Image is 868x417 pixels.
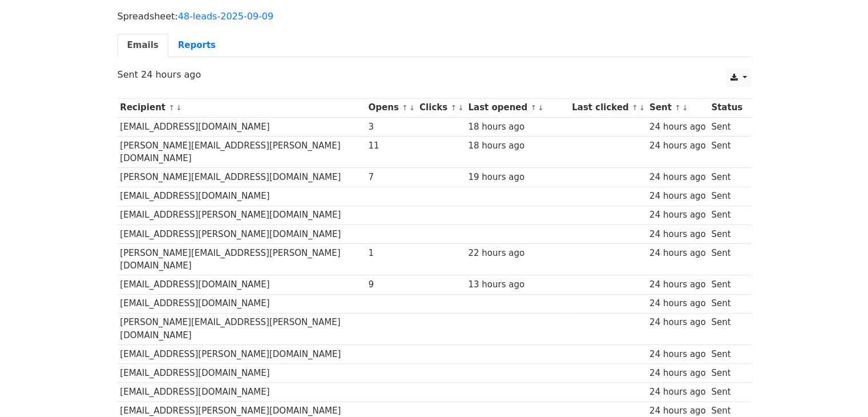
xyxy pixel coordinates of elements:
td: [EMAIL_ADDRESS][DOMAIN_NAME] [118,294,366,313]
div: 24 hours ago [649,139,706,153]
a: 48-leads-2025-09-09 [178,11,273,22]
div: 13 hours ago [468,278,566,291]
td: Sent [708,168,745,187]
div: 24 hours ago [649,297,706,310]
td: [PERSON_NAME][EMAIL_ADDRESS][PERSON_NAME][DOMAIN_NAME] [118,313,366,345]
div: 11 [368,139,414,153]
td: Sent [708,136,745,168]
a: ↑ [402,103,408,112]
td: Sent [708,243,745,275]
a: ↓ [538,103,544,112]
td: Sent [708,294,745,313]
th: Recipient [118,98,366,117]
a: ↑ [168,103,175,112]
th: Sent [647,98,708,117]
td: [EMAIL_ADDRESS][DOMAIN_NAME] [118,275,366,294]
p: Sent 24 hours ago [118,69,751,81]
iframe: Chat Widget [811,362,868,417]
div: 7 [368,171,414,184]
div: 1 [368,247,414,260]
td: Sent [708,187,745,206]
div: 24 hours ago [649,228,706,241]
td: [EMAIL_ADDRESS][PERSON_NAME][DOMAIN_NAME] [118,206,366,224]
td: Sent [708,364,745,383]
td: [EMAIL_ADDRESS][DOMAIN_NAME] [118,117,366,136]
td: [EMAIL_ADDRESS][PERSON_NAME][DOMAIN_NAME] [118,345,366,364]
div: 24 hours ago [649,316,706,329]
a: ↑ [632,103,638,112]
th: Opens [366,98,417,117]
a: Reports [168,34,225,57]
a: ↓ [409,103,415,112]
p: Spreadsheet: [118,10,751,22]
td: Sent [708,206,745,224]
a: ↑ [450,103,457,112]
a: ↑ [675,103,681,112]
th: Last opened [466,98,570,117]
a: ↓ [458,103,464,112]
a: ↓ [682,103,688,112]
div: 19 hours ago [468,171,566,184]
div: 18 hours ago [468,121,566,134]
td: Sent [708,224,745,243]
div: 24 hours ago [649,190,706,203]
div: 3 [368,121,414,134]
th: Clicks [417,98,465,117]
a: ↓ [176,103,182,112]
td: [EMAIL_ADDRESS][DOMAIN_NAME] [118,383,366,402]
div: 9 [368,278,414,291]
div: 24 hours ago [649,209,706,222]
td: [EMAIL_ADDRESS][DOMAIN_NAME] [118,187,366,206]
div: 24 hours ago [649,348,706,361]
div: 24 hours ago [649,121,706,134]
a: Emails [118,34,168,57]
td: Sent [708,275,745,294]
a: ↑ [530,103,536,112]
div: 24 hours ago [649,247,706,260]
div: 24 hours ago [649,386,706,399]
div: 22 hours ago [468,247,566,260]
td: Sent [708,117,745,136]
th: Last clicked [569,98,647,117]
div: 24 hours ago [649,367,706,380]
div: 24 hours ago [649,171,706,184]
a: ↓ [639,103,645,112]
td: Sent [708,345,745,364]
th: Status [708,98,745,117]
div: 24 hours ago [649,278,706,291]
td: [PERSON_NAME][EMAIL_ADDRESS][PERSON_NAME][DOMAIN_NAME] [118,136,366,168]
td: [EMAIL_ADDRESS][PERSON_NAME][DOMAIN_NAME] [118,224,366,243]
td: [EMAIL_ADDRESS][DOMAIN_NAME] [118,364,366,383]
td: Sent [708,313,745,345]
td: [PERSON_NAME][EMAIL_ADDRESS][DOMAIN_NAME] [118,168,366,187]
div: 18 hours ago [468,139,566,153]
td: Sent [708,383,745,402]
td: [PERSON_NAME][EMAIL_ADDRESS][PERSON_NAME][DOMAIN_NAME] [118,243,366,275]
